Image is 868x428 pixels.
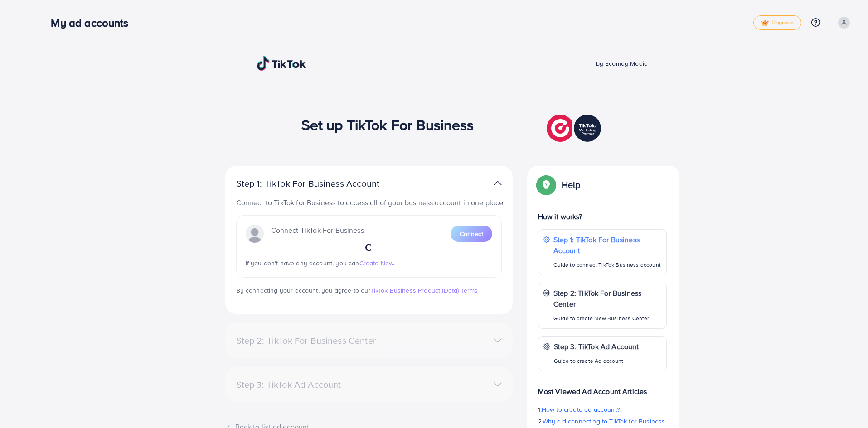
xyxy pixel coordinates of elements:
img: TikTok partner [547,112,603,144]
p: Guide to create New Business Center [553,313,662,324]
p: Step 3: TikTok Ad Account [554,341,639,352]
img: TikTok partner [494,177,502,190]
p: How it works? [538,211,667,222]
p: 1. [538,404,667,415]
p: Help [562,179,581,190]
img: Popup guide [538,177,554,193]
p: Step 1: TikTok For Business Account [553,234,662,256]
img: tick [761,20,769,26]
p: Step 2: TikTok For Business Center [553,288,662,309]
h3: My ad accounts [51,16,136,29]
span: How to create ad account? [542,405,620,414]
p: Step 1: TikTok For Business Account [236,178,408,189]
a: tickUpgrade [753,15,801,30]
p: Most Viewed Ad Account Articles [538,379,667,397]
img: TikTok [257,56,306,71]
span: by Ecomdy Media [596,59,648,68]
span: Upgrade [761,19,794,26]
h1: Set up TikTok For Business [301,116,474,133]
p: Guide to create Ad account [554,356,639,366]
p: Guide to connect TikTok Business account [553,260,662,270]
